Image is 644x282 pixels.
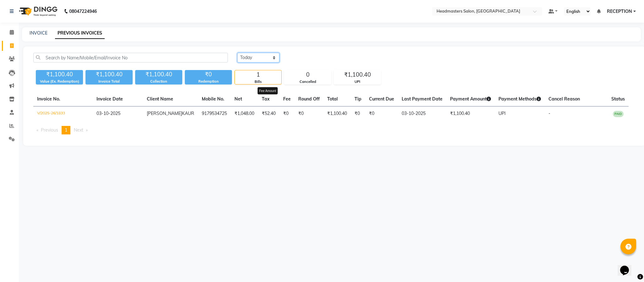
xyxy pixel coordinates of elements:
nav: Pagination [33,126,636,134]
div: ₹1,100.40 [334,70,381,79]
div: 1 [235,70,281,79]
span: Previous [41,127,58,133]
td: ₹1,048.00 [231,106,258,121]
iframe: chat widget [618,257,638,276]
div: UPI [334,79,381,84]
div: Collection [135,79,182,84]
span: Payment Methods [498,96,541,102]
div: 0 [284,70,331,79]
b: 08047224946 [69,3,97,20]
span: PAID [613,111,624,117]
td: V/2025-26/1833 [33,106,93,121]
span: Cancel Reason [548,96,580,102]
div: Fee Amount [258,87,278,95]
a: INVOICE [30,30,47,36]
span: Last Payment Date [402,96,443,102]
span: Tip [355,96,361,102]
span: Next [74,127,83,133]
span: 1 [65,127,67,133]
span: Payment Amount [450,96,491,102]
span: [PERSON_NAME] [147,111,182,116]
span: 03-10-2025 [96,111,120,116]
div: Invoice Total [85,79,133,84]
td: ₹52.40 [258,106,279,121]
span: Invoice No. [37,96,60,102]
td: 9179534725 [198,106,231,121]
div: Value (Ex. Redemption) [36,79,83,84]
div: Redemption [185,79,232,84]
td: ₹0 [365,106,398,121]
td: ₹0 [294,106,323,121]
span: KAUR [182,111,194,116]
span: RECEPTION [607,8,632,15]
div: Bills [235,79,281,84]
img: logo [16,3,59,20]
div: ₹1,100.40 [36,70,83,79]
span: Total [327,96,338,102]
input: Search by Name/Mobile/Email/Invoice No [33,53,228,62]
td: ₹1,100.40 [446,106,495,121]
span: Fee [283,96,291,102]
span: UPI [498,111,506,116]
div: Cancelled [284,79,331,84]
span: Mobile No. [202,96,224,102]
td: 03-10-2025 [398,106,446,121]
span: Round Off [298,96,320,102]
span: Status [611,96,625,102]
span: Invoice Date [96,96,123,102]
span: - [548,111,550,116]
div: ₹0 [185,70,232,79]
div: ₹1,100.40 [85,70,133,79]
td: ₹1,100.40 [323,106,351,121]
div: ₹1,100.40 [135,70,182,79]
td: ₹0 [351,106,365,121]
span: Net [234,96,242,102]
span: Tax [262,96,270,102]
span: Client Name [147,96,173,102]
span: Current Due [369,96,394,102]
td: ₹0 [279,106,294,121]
a: PREVIOUS INVOICES [55,28,105,39]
